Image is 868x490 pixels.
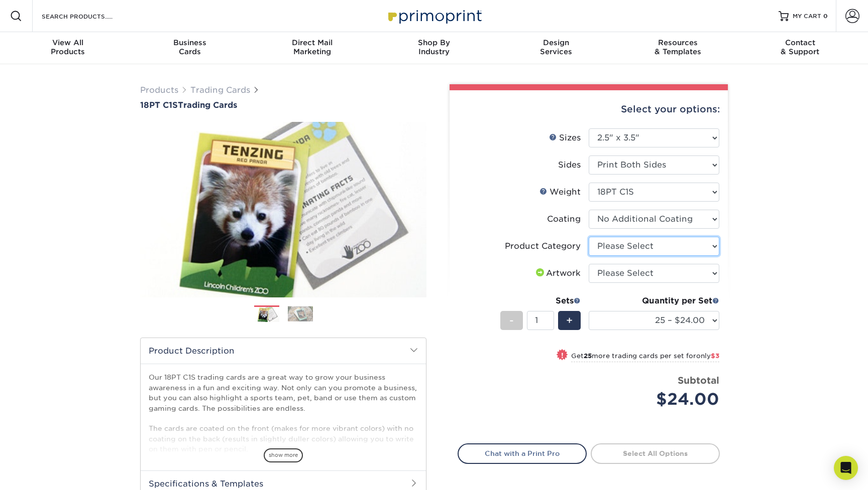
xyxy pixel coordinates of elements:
a: View AllProducts [7,32,129,64]
div: Coating [547,213,581,225]
span: + [566,313,573,328]
a: BusinessCards [129,32,251,64]
div: Artwork [534,267,581,279]
span: ! [561,350,564,361]
strong: Subtotal [678,375,719,386]
div: Product Category [505,240,581,252]
input: SEARCH PRODUCTS..... [41,10,139,22]
span: Business [129,38,251,47]
a: Direct MailMarketing [251,32,373,64]
span: View All [7,38,129,47]
img: Trading Cards 02 [288,306,313,321]
span: only [696,352,719,360]
a: Select All Options [591,443,720,463]
div: Quantity per Set [589,295,719,307]
a: DesignServices [495,32,617,64]
span: show more [264,448,303,462]
span: - [509,313,514,328]
div: Select your options: [458,90,720,128]
a: Products [140,85,178,95]
img: Primoprint [384,5,484,27]
a: Contact& Support [739,32,861,64]
div: Cards [129,38,251,56]
div: Industry [373,38,495,56]
div: Services [495,38,617,56]
span: $3 [711,352,719,360]
div: Open Intercom Messenger [834,456,858,480]
a: 18PT C1STrading Cards [140,100,426,110]
span: MY CART [793,12,821,21]
span: Direct Mail [251,38,373,47]
span: Shop By [373,38,495,47]
span: Design [495,38,617,47]
div: & Templates [617,38,739,56]
img: Trading Cards 01 [254,306,279,323]
div: Sides [558,159,581,171]
div: $24.00 [596,387,719,411]
span: 0 [823,13,828,20]
img: 18PT C1S 01 [140,111,426,308]
p: Our 18PT C1S trading cards are a great way to grow your business awareness in a fun and exciting ... [149,372,418,454]
small: Get more trading cards per set for [571,352,719,362]
div: Products [7,38,129,56]
a: Resources& Templates [617,32,739,64]
span: Contact [739,38,861,47]
iframe: Google Customer Reviews [3,459,85,486]
h2: Product Description [141,338,426,364]
div: Weight [539,186,581,198]
div: Sizes [549,132,581,144]
h1: Trading Cards [140,100,426,110]
div: & Support [739,38,861,56]
a: Trading Cards [190,85,250,95]
div: Marketing [251,38,373,56]
strong: 25 [584,352,592,360]
a: Chat with a Print Pro [458,443,587,463]
a: Shop ByIndustry [373,32,495,64]
div: Sets [500,295,581,307]
span: 18PT C1S [140,100,178,110]
span: Resources [617,38,739,47]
